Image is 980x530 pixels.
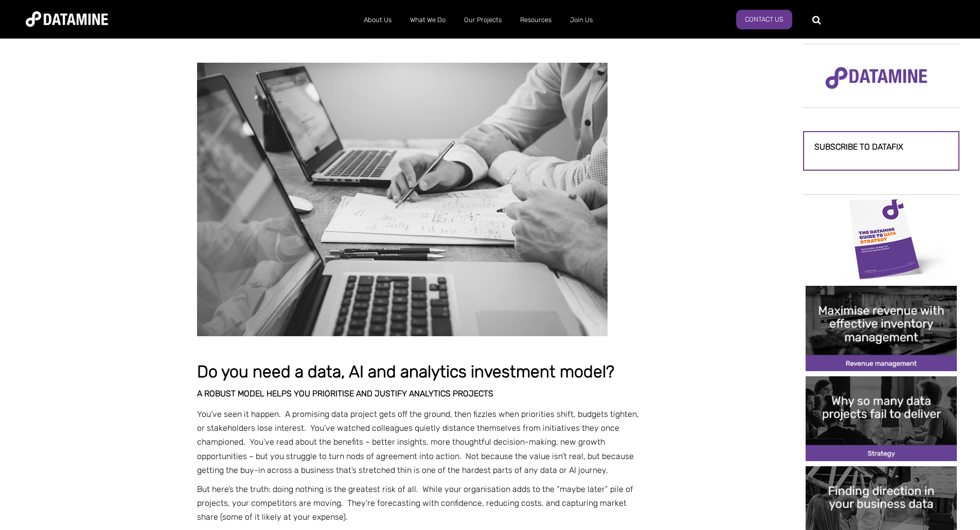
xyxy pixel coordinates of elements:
a: Contact Us [736,10,792,29]
img: Importance of Investing in Data, Analytics & AI in Business Datamine [197,63,608,336]
span: A robust model helps you prioritise and justify analytics projects [197,389,493,398]
img: why so many data projects fail to deliver [806,376,957,461]
span: Do you need a data, AI and analytics investment model? [197,362,614,381]
a: Our Projects [455,7,511,33]
a: Join Us [561,7,602,33]
img: 20250408 Maximise revenue with effective inventory management-1 [806,286,957,371]
a: Resources [511,7,561,33]
p: You’ve seen it happen. A promising data project gets off the ground, then fizzles when priorities... [197,407,646,477]
a: About Us [354,7,401,33]
a: What We Do [401,7,455,33]
p: But here’s the truth: doing nothing is the greatest risk of all. While your organisation adds to ... [197,482,646,524]
h3: Subscribe to datafix [814,142,948,152]
img: Datamine [26,11,108,27]
img: Data Strategy Cover thumbnail [806,196,957,281]
img: Datamine Logo No Strapline - Purple [818,60,934,96]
